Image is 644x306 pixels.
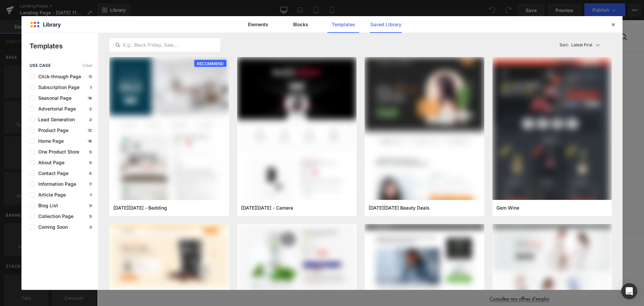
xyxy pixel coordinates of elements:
input: E.g.: Black Friday, Sale,... [110,41,220,49]
a: La Marque Y [136,14,173,19]
p: 3 [88,225,93,229]
div: Open Intercom Messenger [621,283,637,299]
span: Collection Page [35,214,73,219]
p: or Drag & Drop elements from left sidebar [83,182,464,187]
a: Saved Library [370,16,402,33]
p: 4 [88,171,93,175]
p: Start building your page [83,82,464,90]
p: 7 [88,182,93,186]
p: 18 [87,96,93,100]
p: Templates [30,41,98,51]
span: Contact Page [35,171,68,176]
span: Product Page [35,128,68,133]
span: Black Friday - Camera [241,205,293,211]
span: Blog List [35,203,58,208]
span: About Page [35,160,64,165]
p: 18 [87,139,93,143]
span: Cyber Monday - Bedding [113,205,167,211]
p: 5 [88,161,93,165]
span: Advertorial Page [35,106,76,112]
a: Recherche [523,13,530,20]
p: 5 [88,214,93,218]
span: Coming Soon [35,224,68,230]
span: Lead Generation [35,117,75,122]
a: Consultez nos offres d'emploi [393,275,452,282]
span: Subscription Page [35,85,79,90]
p: 1 [89,193,93,197]
p: 2 [88,107,93,111]
p: 12 [87,128,93,132]
span: RECOMMEND [194,60,226,68]
span: Information Page [35,181,76,187]
span: Black Friday Beauty Deals [369,205,430,211]
a: RecrutementRecrutement [187,14,225,19]
h2: Recrutement de talents [393,238,520,245]
p: Latest First [571,42,592,48]
h2: Qui sommes nous? [27,238,154,245]
span: Clear [83,63,93,68]
a: Elements [242,16,274,33]
p: Plus qu'un groupe de salons de coiffure, nous sommes une famille. [27,252,154,267]
p: Envoyez votre canditature spontanée à [EMAIL_ADDRESS][DOMAIN_NAME] [393,252,520,267]
a: Templates [327,16,359,33]
a: Explore Template [244,164,304,177]
span: Click-through Page [35,74,81,79]
span: Seasonal Page [35,95,71,101]
nav: Navigation principale [50,12,225,20]
span: use case [30,63,51,68]
a: Savoir-faireSavoir-faire [85,14,122,19]
p: 0 [88,204,93,208]
p: 2 [88,118,93,122]
a: En savoir plus. [42,260,71,267]
img: Y Coiffure [17,6,37,26]
span: Home Page [35,138,64,144]
p: 11 [88,75,93,79]
img: bb39deda-7990-40f7-8e83-51ac06fbe917.png [365,57,484,218]
span: One Product Store [35,149,79,155]
p: 1 [89,85,93,89]
img: 415fe324-69a9-4270-94dc-8478512c9daa.png [492,57,612,218]
p: 5 [88,150,93,154]
h2: contact [210,238,337,245]
span: Sort: [559,43,569,47]
span: Article Page [35,192,66,198]
button: Latest FirstSort:Latest First [557,38,612,52]
p: Envoyez nous un email à [EMAIL_ADDRESS][DOMAIN_NAME] [210,252,337,260]
a: Salons [50,14,71,19]
span: Gem Wine [496,205,519,211]
a: Blocks [285,16,317,33]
